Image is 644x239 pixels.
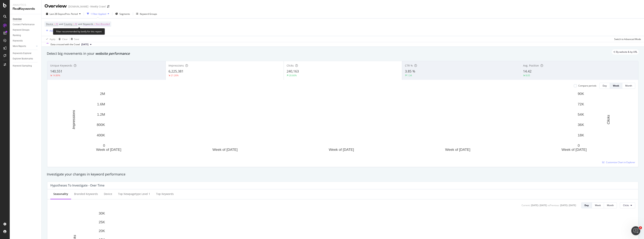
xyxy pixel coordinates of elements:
span: 1 [639,226,642,229]
button: Clicks [620,202,635,208]
text: 90K [578,92,584,96]
div: Ranking [13,33,21,37]
span: Impressions [168,64,184,67]
div: [DATE] - [DATE] [560,204,576,207]
div: Keyword Sampling [13,64,32,68]
span: Country [64,22,72,26]
div: [DATE] - [DATE] [531,204,547,207]
div: Hypotheses to Investigate - Over Time [50,184,104,187]
div: legacy label [612,49,639,55]
text: 25K [99,220,105,224]
div: Top newpagetype Level 1 [118,192,150,196]
text: 1.2M [97,112,105,116]
iframe: Intercom live chat [631,226,640,235]
div: Keywords [13,39,23,43]
text: 54K [578,112,584,116]
button: Clear [57,36,68,42]
div: arrow-right-arrow-left [107,5,109,8]
span: All [75,21,77,27]
button: [DATE] [80,42,93,47]
div: Add Filter [50,29,60,32]
button: Week [592,202,604,208]
a: Keyword Groups [13,28,39,32]
div: RealKeywords [13,7,38,11]
div: Device [104,192,112,196]
div: Apply [50,38,55,41]
text: 72K [578,102,584,106]
div: 21.26% [171,74,179,77]
text: 20K [99,229,105,233]
text: Week of [DATE] [329,148,354,152]
div: Day [584,204,589,207]
span: CTR % [405,64,413,67]
text: Week of [DATE] [96,148,121,152]
span: Segments [119,12,130,16]
a: Keywords [13,39,39,43]
span: By website & by URL [616,51,637,53]
div: More Reports [13,44,26,48]
span: and [78,22,82,26]
div: Overview [45,3,67,9]
div: Seasonality [53,192,68,196]
text: Clicks [606,115,610,124]
button: Save [69,36,79,42]
button: Day [581,202,592,208]
div: Keyword Groups [13,28,29,32]
span: = [94,22,95,26]
div: Branded Keywords [74,192,98,196]
a: Keyword Sampling [13,64,39,68]
div: Current: [522,204,530,207]
div: Keywords Explorer [13,51,31,55]
button: Keyword Groups [135,11,159,17]
div: Overview [13,17,22,21]
span: Customize Chart in Explorer [606,161,635,164]
button: Day [599,83,610,89]
div: Week [613,84,619,87]
button: Last 28 DaysvsPrev. Period [45,11,82,17]
span: 3.85 % [405,69,415,73]
text: 36K [578,123,584,127]
span: 6,225,381 [168,69,183,73]
span: 240,163 [287,69,299,73]
text: Week of [DATE] [445,148,470,152]
button: Apply [45,36,55,42]
button: Add Filter [45,28,60,33]
a: Keywords Explorer [13,51,39,55]
button: Month [622,83,635,89]
text: 18K [578,133,584,137]
span: Clicks [623,204,629,207]
svg: A chart. [50,92,632,157]
button: Month [604,202,617,208]
div: 8.05 [525,74,530,77]
span: Non-Branded [96,21,110,27]
button: Switch to Advanced Mode [613,36,641,42]
a: Ranking [13,33,39,37]
text: 1.6M [97,102,105,106]
div: 20.66% [289,74,297,77]
div: Data crossed with the Crawl [51,43,80,46]
div: Save [74,38,79,41]
div: Week [595,204,601,207]
div: Keyword Groups [140,12,157,16]
text: 0 [103,144,105,147]
div: Investigate your changes in keyword performance [47,172,639,177]
span: = [73,22,74,26]
a: More Reports [13,44,35,48]
span: = [54,22,55,26]
div: Clear [62,38,68,41]
div: Month [607,204,614,207]
text: Week of [DATE] [561,148,587,152]
text: 400K [97,133,105,137]
div: Switch to Advanced Mode [614,38,641,41]
div: Filter recommended by botify for this report [53,28,105,35]
a: Overview [13,17,39,21]
span: vs Prev. Period [63,12,78,16]
div: Month [625,84,632,87]
a: Content Performance [13,23,39,27]
div: Compare periods [578,84,596,87]
text: 800K [97,123,105,127]
span: and [59,22,63,26]
button: Week [610,83,622,89]
span: 140,551 [50,69,62,73]
span: 2025 Sep. 29th [81,43,89,46]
